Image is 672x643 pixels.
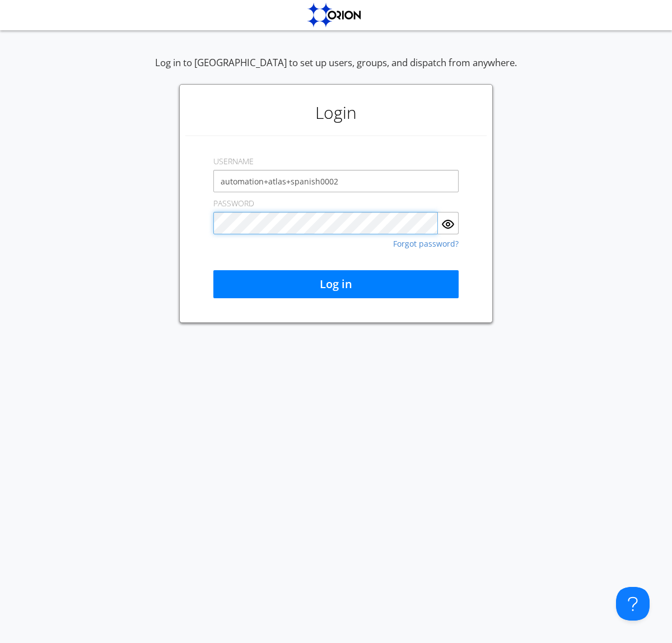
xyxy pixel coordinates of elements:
[213,198,254,209] label: PASSWORD
[213,156,254,167] label: USERNAME
[213,212,438,234] input: Password
[616,587,650,621] iframe: Toggle Customer Support
[393,240,459,248] a: Forgot password?
[155,56,517,84] div: Log in to [GEOGRAPHIC_DATA] to set up users, groups, and dispatch from anywhere.
[438,212,459,234] button: Show Password
[441,218,455,231] img: eye.svg
[185,90,487,135] h1: Login
[213,270,459,298] button: Log in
